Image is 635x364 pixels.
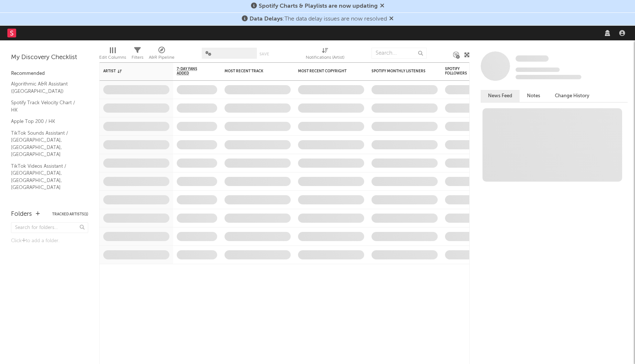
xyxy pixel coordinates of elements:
[52,212,88,216] button: Tracked Artists(1)
[99,44,126,65] div: Edit Columns
[481,90,520,102] button: News Feed
[516,55,549,62] span: Some Artist
[259,3,378,9] span: Spotify Charts & Playlists are now updating
[149,44,175,65] div: A&R Pipeline
[445,67,471,76] div: Spotify Followers
[177,67,206,76] span: 7-Day Fans Added
[11,129,81,159] a: TikTok Sounds Assistant / [GEOGRAPHIC_DATA], [GEOGRAPHIC_DATA], [GEOGRAPHIC_DATA]
[548,90,597,102] button: Change History
[132,44,143,65] div: Filters
[250,16,387,22] span: : The data delay issues are now resolved
[259,52,269,56] button: Save
[132,53,143,62] div: Filters
[11,222,88,233] input: Search for folders...
[11,69,88,78] div: Recommended
[11,210,32,219] div: Folders
[372,48,427,59] input: Search...
[298,69,353,73] div: Most Recent Copyright
[11,117,81,125] a: Apple Top 200 / HK
[380,3,384,9] span: Dismiss
[11,237,88,245] div: Click to add a folder.
[516,55,549,62] a: Some Artist
[99,53,126,62] div: Edit Columns
[520,90,548,102] button: Notes
[225,69,280,73] div: Most Recent Track
[516,68,560,72] span: Tracking Since: [DATE]
[516,75,581,79] span: 0 fans last week
[11,80,81,95] a: Algorithmic A&R Assistant ([GEOGRAPHIC_DATA])
[306,44,344,65] div: Notifications (Artist)
[306,53,344,62] div: Notifications (Artist)
[389,16,394,22] span: Dismiss
[11,53,88,62] div: My Discovery Checklist
[250,16,283,22] span: Data Delays
[149,53,175,62] div: A&R Pipeline
[11,99,81,114] a: Spotify Track Velocity Chart / HK
[103,69,158,73] div: Artist
[372,69,427,73] div: Spotify Monthly Listeners
[11,162,81,192] a: TikTok Videos Assistant / [GEOGRAPHIC_DATA], [GEOGRAPHIC_DATA], [GEOGRAPHIC_DATA]
[11,195,164,210] a: Nielsen Assistant / [GEOGRAPHIC_DATA]/[GEOGRAPHIC_DATA]/[GEOGRAPHIC_DATA]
